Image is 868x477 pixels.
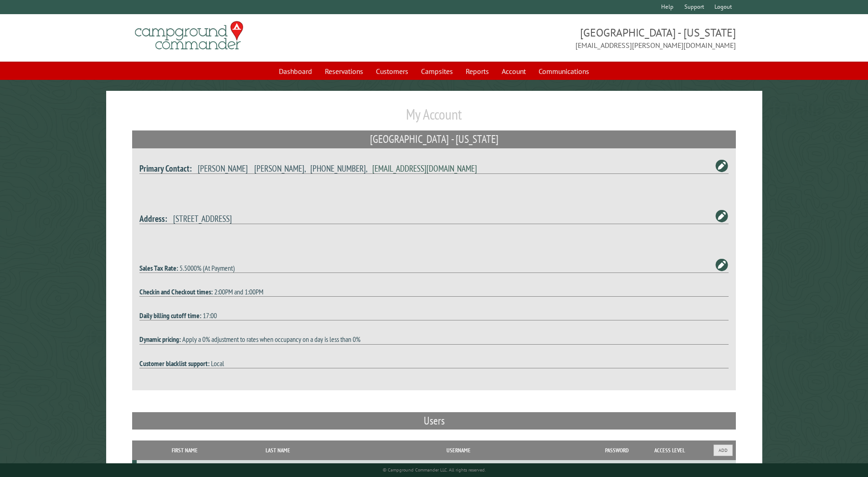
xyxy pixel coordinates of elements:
a: Reservations [319,63,369,80]
h1: My Account [132,105,736,131]
span: [PERSON_NAME] [254,162,304,174]
h2: [GEOGRAPHIC_DATA] - [US_STATE] [132,131,736,148]
strong: Dynamic pricing: [139,335,181,344]
a: Communications [533,63,595,80]
span: [STREET_ADDRESS] [173,213,232,224]
span: [PHONE_NUMBER] [310,162,366,174]
th: First Name [137,440,233,460]
h2: Users [132,412,736,430]
span: 17:00 [203,311,217,320]
strong: Customer blacklist support: [139,359,210,368]
span: 5.5000% (At Payment) [180,263,235,273]
th: Access Level [639,440,699,460]
span: Apply a 0% adjustment to rates when occupancy on a day is less than 0% [182,335,360,344]
a: Campsites [416,63,458,80]
small: © Campground Commander LLC. All rights reserved. [383,467,486,473]
th: Username [323,440,594,460]
a: [EMAIL_ADDRESS][DOMAIN_NAME] [372,162,477,174]
th: Password [594,440,639,460]
a: Customers [370,63,414,80]
strong: Checkin and Checkout times: [139,287,213,296]
th: Last Name [233,440,323,460]
strong: Address: [139,213,167,224]
span: 2:00PM and 1:00PM [214,287,263,296]
h4: , , [139,163,729,174]
img: Campground Commander [132,18,246,53]
button: Add [714,445,733,456]
strong: Primary Contact: [139,162,192,174]
strong: Daily billing cutoff time: [139,311,201,320]
a: Reports [460,63,494,80]
span: [PERSON_NAME] [198,162,248,174]
span: Local [211,359,224,368]
span: [GEOGRAPHIC_DATA] - [US_STATE] [EMAIL_ADDRESS][PERSON_NAME][DOMAIN_NAME] [434,25,736,51]
a: Account [496,63,531,80]
a: Dashboard [273,63,318,80]
strong: Sales Tax Rate: [139,263,178,273]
